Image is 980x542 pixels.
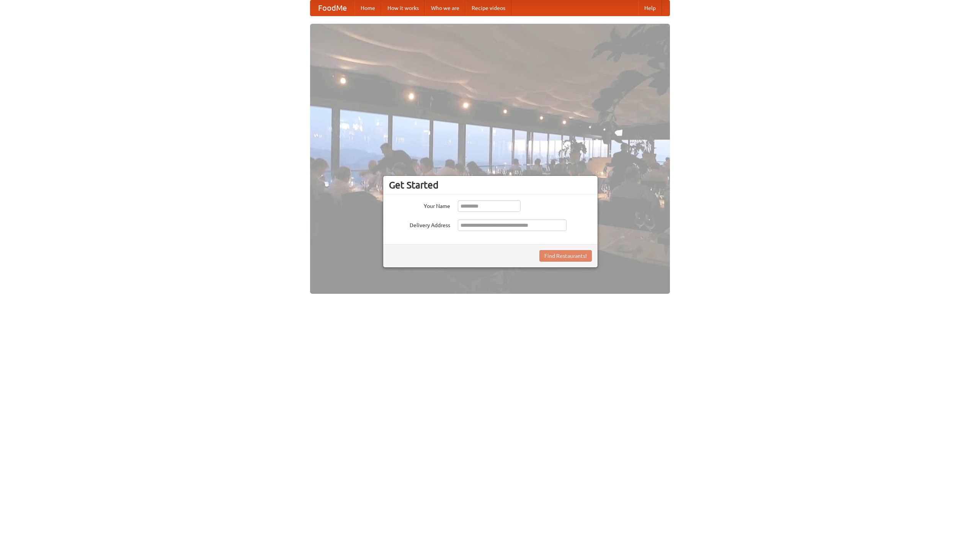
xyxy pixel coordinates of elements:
a: FoodMe [310,0,354,16]
h3: Get Started [389,179,592,191]
a: Who we are [425,0,465,16]
a: Recipe videos [465,0,511,16]
label: Delivery Address [389,219,450,229]
label: Your Name [389,200,450,210]
button: Find Restaurants! [539,250,592,262]
a: Home [354,0,381,16]
a: Help [638,0,662,16]
a: How it works [381,0,425,16]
